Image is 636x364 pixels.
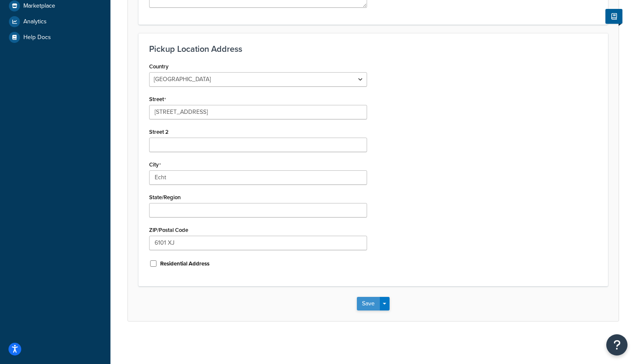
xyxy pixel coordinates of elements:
[606,334,628,356] button: Open Resource Center
[6,14,104,29] a: Analytics
[605,9,622,24] button: Show Help Docs
[149,96,166,103] label: Street
[23,34,51,41] span: Help Docs
[149,194,181,200] label: State/Region
[23,3,55,10] span: Marketplace
[149,227,188,233] label: ZIP/Postal Code
[149,129,169,135] label: Street 2
[6,30,104,45] a: Help Docs
[357,297,380,310] button: Save
[149,63,169,70] label: Country
[149,44,597,54] h3: Pickup Location Address
[23,18,47,25] span: Analytics
[160,260,209,268] label: Residential Address
[149,161,161,168] label: City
